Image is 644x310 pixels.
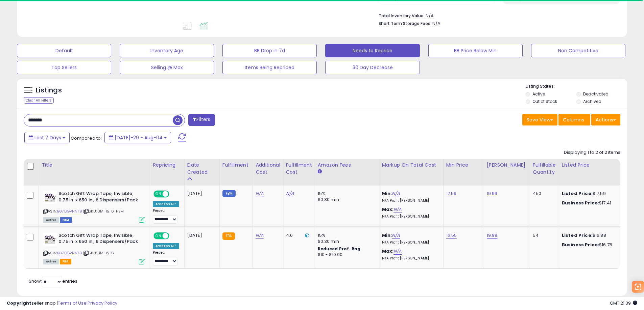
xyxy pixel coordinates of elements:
button: [DATE]-29 - Aug-04 [104,132,171,143]
div: Displaying 1 to 2 of 2 items [564,149,620,156]
div: seller snap | | [7,300,117,307]
span: ON [154,191,163,197]
div: $16.88 [562,232,618,238]
span: FBM [60,217,72,223]
a: Privacy Policy [88,300,117,306]
b: Listed Price: [562,190,593,197]
span: Show: entries [29,278,77,284]
button: Inventory Age [120,44,214,57]
b: Business Price: [562,200,599,206]
p: N/A Profit [PERSON_NAME] [382,240,438,245]
button: Items Being Repriced [222,61,317,74]
span: All listings currently available for purchase on Amazon [43,259,59,264]
button: Last 7 Days [24,132,70,143]
span: Last 7 Days [34,134,61,141]
div: Listed Price [562,162,620,169]
img: 41P-LoXd1LL._SL40_.jpg [43,232,57,246]
th: The percentage added to the cost of goods (COGS) that forms the calculator for Min & Max prices. [379,159,443,186]
span: ON [154,233,163,238]
label: Out of Stock [532,98,557,104]
div: 450 [533,191,554,197]
p: N/A Profit [PERSON_NAME] [382,198,438,203]
label: Archived [583,98,601,104]
span: 2025-08-12 21:39 GMT [610,300,637,306]
div: $16.75 [562,242,618,248]
p: Listing States: [526,83,627,90]
button: BB Drop in 7d [222,44,317,57]
div: Preset: [153,250,179,265]
a: 19.99 [487,232,498,239]
a: N/A [393,206,402,213]
span: [DATE]-29 - Aug-04 [115,134,163,141]
span: OFF [168,233,179,238]
span: FBA [60,259,71,264]
b: Reduced Prof. Rng. [318,246,362,252]
div: ASIN: [43,191,145,222]
b: Min: [382,190,392,197]
div: Amazon AI * [153,201,179,207]
b: Max: [382,206,394,213]
img: 41P-LoXd1LL._SL40_.jpg [43,191,57,204]
b: Business Price: [562,242,599,248]
div: Markup on Total Cost [382,162,440,169]
div: Additional Cost [256,162,280,176]
div: ASIN: [43,232,145,264]
div: [DATE] [187,191,214,197]
span: | SKU: 3M-15-6-FBM [83,208,124,214]
a: Terms of Use [58,300,87,306]
button: Filters [188,114,215,126]
div: 15% [318,232,374,238]
button: Top Sellers [17,61,111,74]
b: Listed Price: [562,232,593,238]
a: B07DGVNNT9 [57,250,82,256]
label: Active [532,91,545,97]
div: 15% [318,191,374,197]
small: FBA [222,232,235,240]
div: $10 - $10.90 [318,252,374,258]
div: [PERSON_NAME] [487,162,527,169]
b: Min: [382,232,392,238]
a: N/A [393,248,402,255]
p: N/A Profit [PERSON_NAME] [382,256,438,261]
button: Non Competitive [531,44,625,57]
div: Amazon Fees [318,162,376,169]
div: 4.6 [286,232,310,238]
button: Needs to Reprice [325,44,420,57]
a: N/A [256,190,264,197]
a: 19.99 [487,190,498,197]
label: Deactivated [583,91,609,97]
div: Date Created [187,162,217,176]
div: Amazon AI * [153,243,179,249]
span: Compared to: [71,135,102,141]
div: $0.30 min [318,238,374,245]
span: OFF [168,191,179,197]
b: Scotch Gift Wrap Tape, Invisible, 0.75 in. x 650 in., 6 Dispensers/Pack [58,232,141,247]
small: Amazon Fees. [318,169,322,175]
a: N/A [286,190,294,197]
span: All listings currently available for purchase on Amazon [43,217,59,223]
button: Default [17,44,111,57]
div: [DATE] [187,232,214,238]
a: 16.55 [446,232,457,239]
div: Fulfillment Cost [286,162,312,176]
strong: Copyright [7,300,31,306]
a: N/A [256,232,264,239]
div: $17.59 [562,191,618,197]
div: Min Price [446,162,481,169]
div: Fulfillment [222,162,250,169]
span: | SKU: 3M-15-6 [83,250,114,256]
a: B07DGVNNT9 [57,208,82,214]
h5: Listings [36,86,62,95]
a: 17.59 [446,190,457,197]
div: Repricing [153,162,182,169]
button: Actions [591,114,620,125]
button: Save View [522,114,557,125]
b: Max: [382,248,394,254]
div: $0.30 min [318,197,374,203]
div: Fulfillable Quantity [533,162,556,176]
div: Title [42,162,147,169]
button: Columns [558,114,590,125]
button: 30 Day Decrease [325,61,420,74]
p: N/A Profit [PERSON_NAME] [382,214,438,219]
a: N/A [392,190,400,197]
